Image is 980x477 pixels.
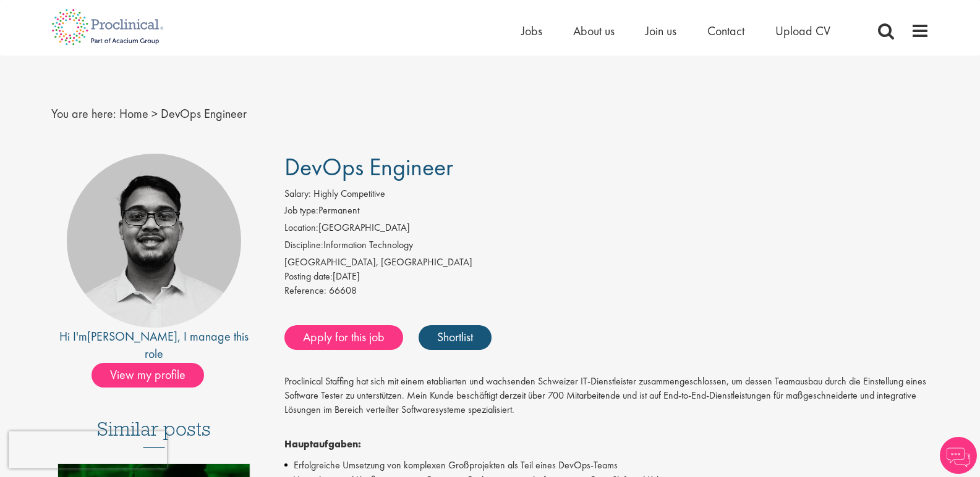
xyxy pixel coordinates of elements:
[284,204,929,221] li: Permanent
[161,106,247,122] span: DevOps Engineer
[940,437,977,474] img: Chatbot
[92,365,216,381] a: View my profile
[284,325,403,350] a: Apply for this job
[284,270,929,284] div: [DATE]
[284,255,929,270] div: [GEOGRAPHIC_DATA], [GEOGRAPHIC_DATA]
[707,23,744,39] a: Contact
[67,154,241,328] img: imeage of recruiter Timothy Deschamps
[775,23,830,39] a: Upload CV
[151,106,158,122] span: >
[284,187,311,201] label: Salary:
[419,325,492,350] a: Shortlist
[573,23,615,39] a: About us
[51,106,116,122] span: You are here:
[87,328,177,344] a: [PERSON_NAME]
[284,270,333,283] span: Posting date:
[284,238,929,255] li: Information Technology
[284,151,453,183] span: DevOps Engineer
[97,418,211,448] h3: Similar posts
[521,23,542,39] a: Jobs
[284,221,318,235] label: Location:
[119,106,148,122] a: breadcrumb link
[646,23,676,39] a: Join us
[313,187,385,200] span: Highly Competitive
[284,238,323,252] label: Discipline:
[51,328,257,363] div: Hi I'm , I manage this role
[329,284,357,297] span: 66608
[284,221,929,238] li: [GEOGRAPHIC_DATA]
[9,431,167,468] iframe: reCAPTCHA
[92,363,204,388] span: View my profile
[284,284,326,298] label: Reference:
[284,375,929,431] p: Proclinical Staffing hat sich mit einem etablierten und wachsenden Schweizer IT-Dienstleister zus...
[284,204,318,218] label: Job type:
[284,438,361,450] strong: Hauptaufgaben:
[284,458,929,473] li: Erfolgreiche Umsetzung von komplexen Großprojekten als Teil eines DevOps-Teams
